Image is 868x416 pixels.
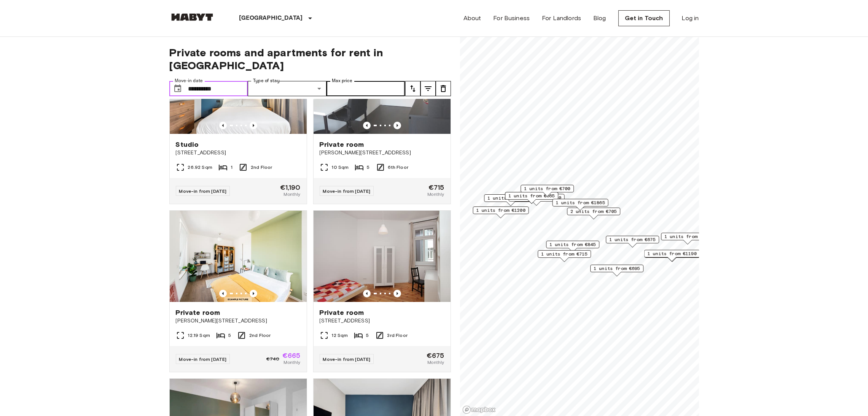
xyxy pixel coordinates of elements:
[546,241,599,252] div: Map marker
[188,332,210,339] span: 12.19 Sqm
[169,42,307,204] a: Marketing picture of unit DE-01-480-214-01Previous imagePrevious imageStudio[STREET_ADDRESS]26.92...
[320,308,364,317] span: Private room
[249,332,271,339] span: 2nd Floor
[169,13,215,21] img: Habyt
[363,290,371,297] button: Previous image
[283,359,300,366] span: Monthly
[590,265,643,276] div: Map marker
[462,405,496,414] a: Mapbox logo
[332,164,349,171] span: 10 Sqm
[427,352,444,359] span: €675
[239,14,303,23] p: [GEOGRAPHIC_DATA]
[332,78,352,84] label: Max price
[219,122,227,129] button: Previous image
[393,122,401,129] button: Previous image
[484,194,537,206] div: Map marker
[175,78,203,84] label: Move-in date
[366,332,369,339] span: 5
[647,250,696,257] span: 1 units from €1190
[332,332,348,339] span: 12 Sqm
[428,184,444,191] span: €715
[320,149,444,157] span: [PERSON_NAME][STREET_ADDRESS]
[314,211,451,302] img: Marketing picture of unit DE-01-196-04M
[661,233,714,245] div: Map marker
[393,290,401,297] button: Previous image
[367,164,369,171] span: 5
[231,164,233,171] span: 1
[280,184,301,191] span: €1,190
[521,185,574,197] div: Map marker
[170,81,185,96] button: Choose date, selected date is 3 Nov 2025
[473,206,529,218] div: Map marker
[313,210,451,372] a: Marketing picture of unit DE-01-196-04MPrevious imagePrevious imagePrivate room[STREET_ADDRESS]12...
[609,236,656,243] span: 1 units from €675
[593,14,606,23] a: Blog
[420,81,436,96] button: tune
[188,164,212,171] span: 26.92 Sqm
[266,356,279,362] span: €740
[251,164,272,171] span: 2nd Floor
[176,149,301,157] span: [STREET_ADDRESS]
[323,188,371,194] span: Move-in from [DATE]
[253,78,280,84] label: Type of stay
[169,46,451,72] span: Private rooms and apartments for rent in [GEOGRAPHIC_DATA]
[176,317,301,325] span: [PERSON_NAME][STREET_ADDRESS]
[556,199,605,206] span: 1 units from €1865
[594,265,640,272] span: 1 units from €695
[567,208,620,219] div: Map marker
[320,317,444,325] span: [STREET_ADDRESS]
[682,14,699,23] a: Log in
[570,208,617,215] span: 2 units from €705
[512,194,561,201] span: 1 units from €1280
[170,211,307,302] img: Marketing picture of unit DE-01-08-008-02Q
[313,42,451,204] a: Marketing picture of unit DE-01-302-017-02Previous imagePrevious imagePrivate room[PERSON_NAME][S...
[664,233,711,240] span: 1 units from €740
[176,308,220,317] span: Private room
[228,332,231,339] span: 5
[618,10,670,26] a: Get in Touch
[169,210,307,372] a: Marketing picture of unit DE-01-08-008-02QPrevious imagePrevious imagePrivate room[PERSON_NAME][S...
[493,14,530,23] a: For Business
[436,81,451,96] button: tune
[405,81,420,96] button: tune
[538,250,591,262] div: Map marker
[541,251,588,257] span: 1 units from €715
[552,199,608,211] div: Map marker
[387,332,408,339] span: 3rd Floor
[644,250,700,262] div: Map marker
[487,195,534,202] span: 1 units from €610
[250,122,257,129] button: Previous image
[524,185,570,192] span: 1 units from €700
[508,192,555,199] span: 1 units from €665
[320,140,364,149] span: Private room
[323,356,371,362] span: Move-in from [DATE]
[282,352,301,359] span: €665
[388,164,408,171] span: 6th Floor
[250,290,257,297] button: Previous image
[427,191,444,198] span: Monthly
[283,191,300,198] span: Monthly
[505,192,558,204] div: Map marker
[463,14,481,23] a: About
[542,14,581,23] a: For Landlords
[427,359,444,366] span: Monthly
[476,207,525,214] span: 1 units from €1200
[176,140,199,149] span: Studio
[363,122,371,129] button: Previous image
[549,241,596,248] span: 1 units from €845
[179,356,227,362] span: Move-in from [DATE]
[219,290,227,297] button: Previous image
[606,236,659,248] div: Map marker
[179,188,227,194] span: Move-in from [DATE]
